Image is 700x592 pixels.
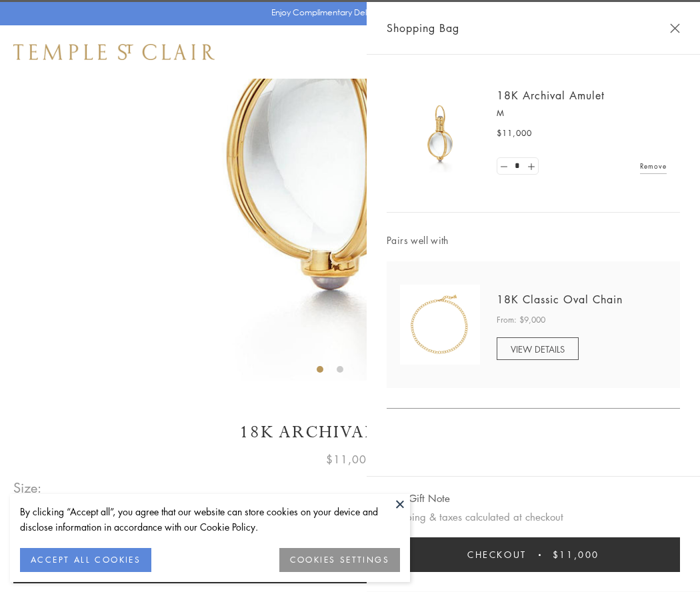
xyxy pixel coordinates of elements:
[511,343,565,355] span: VIEW DETAILS
[640,159,667,173] a: Remove
[497,292,623,307] a: 18K Classic Oval Chain
[326,451,374,468] span: $11,000
[497,313,545,327] span: From: $9,000
[271,6,423,19] p: Enjoy Complimentary Delivery & Returns
[387,19,459,37] span: Shopping Bag
[400,285,480,365] img: N88865-OV18
[553,547,599,562] span: $11,000
[387,509,680,525] p: Shipping & taxes calculated at checkout
[497,88,605,103] a: 18K Archival Amulet
[497,127,532,140] span: $11,000
[20,504,400,535] div: By clicking “Accept all”, you agree that our website can store cookies on your device and disclos...
[387,233,680,248] span: Pairs well with
[670,23,680,33] button: Close Shopping Bag
[387,490,450,507] button: Add Gift Note
[13,421,687,444] h1: 18K Archival Amulet
[13,44,215,60] img: Temple St. Clair
[13,477,43,499] span: Size:
[20,548,151,572] button: ACCEPT ALL COOKIES
[387,537,680,572] button: Checkout $11,000
[400,93,480,173] img: 18K Archival Amulet
[497,337,579,360] a: VIEW DETAILS
[467,547,527,562] span: Checkout
[497,158,511,175] a: Set quantity to 0
[279,548,400,572] button: COOKIES SETTINGS
[497,107,667,120] p: M
[524,158,537,175] a: Set quantity to 2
